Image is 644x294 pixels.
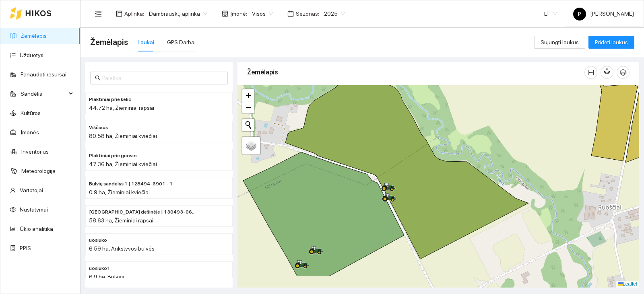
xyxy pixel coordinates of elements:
a: Panaudoti resursai [21,71,66,78]
button: Sujungti laukus [534,36,585,49]
span: column-width [585,69,597,76]
span: Sujungti laukus [541,38,579,47]
div: Žemėlapis [247,61,584,84]
span: 47.36 ha, Žieminiai kviečiai [89,161,157,167]
a: Inventorius [21,148,49,155]
span: 2025 [324,8,345,20]
span: 58.63 ha, Žieminiai rapsai [89,217,153,224]
span: Sandėlis [21,86,66,102]
a: Sujungti laukus [534,39,585,45]
a: Vartotojai [20,187,43,193]
span: Įmonė : [230,9,247,18]
a: Užduotys [20,52,43,58]
button: menu-fold [90,6,106,22]
span: Dambrauskų aplinka [149,8,207,20]
span: Pridėti laukus [595,38,628,47]
span: Sezonas : [296,9,319,18]
a: Leaflet [618,281,637,287]
span: + [246,90,251,100]
span: calendar [287,10,294,17]
a: Ūkio analitika [20,226,53,232]
span: 0.9 ha, Žieminiai kviečiai [89,189,150,195]
div: Laukai [138,38,154,47]
span: Bulvių sandelys 1 | 128494-6901 - 1 [89,180,173,188]
a: Layers [242,137,260,154]
span: 80.58 ha, Žieminiai kviečiai [89,133,157,139]
a: Pridėti laukus [588,39,634,45]
span: [PERSON_NAME] [573,10,634,17]
a: Kultūros [21,110,41,116]
button: Pridėti laukus [588,36,634,49]
span: 44.72 ha, Žieminiai rapsai [89,105,154,111]
a: Žemėlapis [21,33,47,39]
span: uosiuko [89,236,107,244]
span: − [246,102,251,112]
a: Nustatymai [20,206,48,213]
span: uosiuko1 [89,265,110,272]
span: Plaktiniai prie kelio [89,96,132,103]
button: Initiate a new search [242,119,254,131]
span: Viščiaus [89,124,108,132]
span: menu-fold [95,10,102,17]
a: PPIS [20,245,31,251]
div: GPS Darbai [167,38,196,47]
input: Paieška [102,74,223,82]
span: Aplinka : [124,9,144,18]
span: Visos [252,8,273,20]
span: Plaktiniai prie griovio [89,152,137,160]
a: Meteorologija [21,168,56,174]
span: 6.59 ha, Ankstyvos bulvės [89,245,155,252]
span: LT [544,8,557,20]
span: Lipliūnų dešinėje | 130493-0641 - (1)(2) [89,208,197,216]
button: column-width [584,66,597,79]
span: Žemėlapis [90,36,128,49]
a: Zoom out [242,101,254,113]
span: layout [116,10,122,17]
span: 6.9 ha, Bulvės [89,273,124,280]
span: shop [222,10,228,17]
span: search [95,75,101,81]
a: Zoom in [242,89,254,101]
span: P [578,8,581,21]
a: Įmonės [21,129,39,136]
